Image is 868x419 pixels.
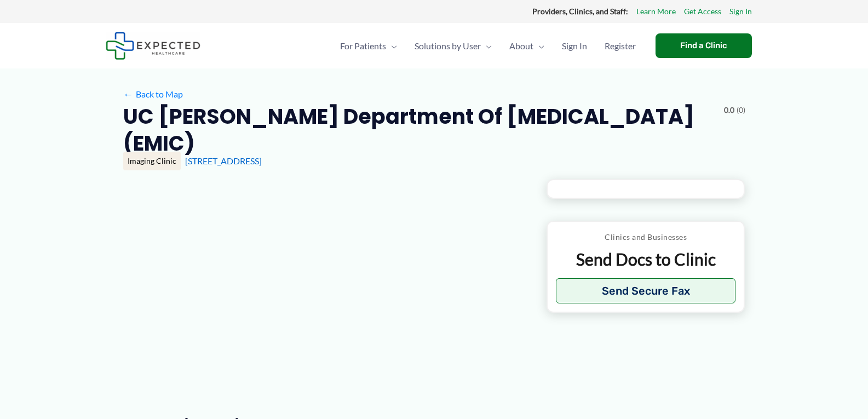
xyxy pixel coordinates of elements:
button: Send Secure Fax [556,278,736,303]
a: AboutMenu Toggle [501,27,553,65]
span: Solutions by User [415,27,481,65]
a: ←Back to Map [123,86,183,102]
div: Imaging Clinic [123,152,181,170]
a: Learn More [636,4,676,19]
span: Menu Toggle [386,27,397,65]
img: Expected Healthcare Logo - side, dark font, small [106,32,200,60]
a: Get Access [684,4,721,19]
span: For Patients [340,27,386,65]
strong: Providers, Clinics, and Staff: [532,7,628,16]
span: ← [123,89,134,99]
a: Register [596,27,645,65]
a: Solutions by UserMenu Toggle [406,27,501,65]
span: Menu Toggle [481,27,492,65]
a: For PatientsMenu Toggle [331,27,406,65]
span: (0) [737,103,745,117]
h2: UC [PERSON_NAME] Department of [MEDICAL_DATA] (EMIC) [123,103,715,157]
span: About [509,27,533,65]
p: Clinics and Businesses [556,230,736,244]
span: Sign In [562,27,587,65]
a: Find a Clinic [656,33,752,58]
p: Send Docs to Clinic [556,249,736,270]
a: [STREET_ADDRESS] [185,156,262,166]
span: Register [605,27,636,65]
span: Menu Toggle [533,27,544,65]
a: Sign In [553,27,596,65]
nav: Primary Site Navigation [331,27,645,65]
a: Sign In [729,4,752,19]
span: 0.0 [724,103,734,117]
